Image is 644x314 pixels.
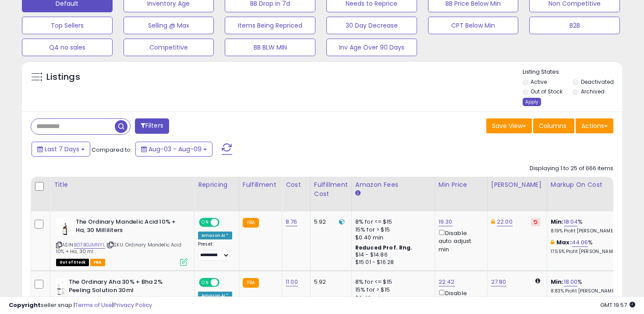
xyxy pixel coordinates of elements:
[564,278,578,286] a: 18.00
[533,118,574,133] button: Columns
[539,121,566,130] span: Columns
[355,189,361,197] small: Amazon Fees.
[75,301,112,309] a: Terms of Use
[243,218,259,228] small: FBA
[198,180,235,189] div: Repricing
[547,177,630,211] th: The percentage added to the cost of goods (COGS) that forms the calculator for Min & Max prices.
[314,278,345,286] div: 5.92
[531,78,547,86] label: Active
[135,142,212,157] button: Aug-03 - Aug-09
[355,286,428,294] div: 15% for > $15
[22,39,113,56] button: Q4 no sales
[9,301,152,310] div: seller snap | |
[326,39,417,56] button: Inv Age Over 90 Days
[491,278,506,286] a: 27.80
[225,17,315,34] button: Items Being Repriced
[428,17,519,34] button: CPT Below Min
[22,17,113,34] button: Top Sellers
[581,78,614,86] label: Deactivated
[439,218,453,226] a: 19.30
[523,98,541,106] div: Apply
[90,259,105,266] span: FBA
[46,71,80,83] h5: Listings
[355,244,413,251] b: Reduced Prof. Rng.
[69,278,175,296] b: The Ordinary Aha 30% + Bha 2% Peeling Solution 30ml
[56,259,89,266] span: All listings that are currently out of stock and unavailable for purchase on Amazon
[355,259,428,266] div: $15.01 - $16.28
[355,218,428,226] div: 8% for <= $15
[314,180,348,199] div: Fulfillment Cost
[56,218,74,235] img: 21t1BxnyQDL._SL40_.jpg
[600,301,635,309] span: 2025-08-17 19:57 GMT
[76,218,182,236] b: The Ordinary Mandelic Acid 10% + Ha, 30 Milliliters
[243,180,278,189] div: Fulfillment
[531,88,563,95] label: Out of Stock
[523,68,623,76] p: Listing States:
[200,219,211,226] span: ON
[113,301,152,309] a: Privacy Policy
[200,279,211,286] span: ON
[551,278,564,286] b: Min:
[355,180,431,189] div: Amazon Fees
[243,278,259,288] small: FBA
[54,180,191,189] div: Title
[551,278,623,294] div: %
[355,226,428,234] div: 15% for > $15
[198,232,232,239] div: Amazon AI *
[286,278,298,286] a: 11.00
[355,251,428,259] div: $14 - $14.86
[551,218,564,226] b: Min:
[564,218,578,226] a: 18.04
[286,180,307,189] div: Cost
[92,146,132,154] span: Compared to:
[218,279,232,286] span: OFF
[124,39,214,56] button: Competitive
[439,180,484,189] div: Min Price
[576,118,613,133] button: Actions
[556,238,572,246] b: Max:
[355,278,428,286] div: 8% for <= $15
[581,88,605,95] label: Archived
[551,228,623,234] p: 8.19% Profit [PERSON_NAME]
[572,238,588,247] a: 44.06
[497,218,513,226] a: 22.00
[551,180,626,189] div: Markup on Cost
[286,218,297,226] a: 8.76
[124,17,214,34] button: Selling @ Max
[218,219,232,226] span: OFF
[56,278,67,296] img: 31eoGRniUzL._SL40_.jpg
[551,218,623,234] div: %
[198,241,232,261] div: Preset:
[439,228,481,253] div: Disable auto adjust min
[149,145,202,153] span: Aug-03 - Aug-09
[45,145,79,153] span: Last 7 Days
[439,278,455,286] a: 22.42
[486,118,532,133] button: Save View
[326,17,417,34] button: 30 Day Decrease
[529,17,620,34] button: B2B
[135,118,169,134] button: Filters
[56,218,188,265] div: ASIN:
[314,218,345,226] div: 5.92
[530,164,613,173] div: Displaying 1 to 25 of 666 items
[74,241,105,249] a: B07BGJMNYL
[9,301,41,309] strong: Copyright
[551,249,623,255] p: 17.55% Profit [PERSON_NAME]
[56,241,181,254] span: | SKU: Ordinary Mandelic Acid 10% + Ha, 30 ml
[551,239,623,255] div: %
[225,39,315,56] button: BB BLW MIN
[491,180,543,189] div: [PERSON_NAME]
[355,234,428,242] div: $0.40 min
[32,142,90,157] button: Last 7 Days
